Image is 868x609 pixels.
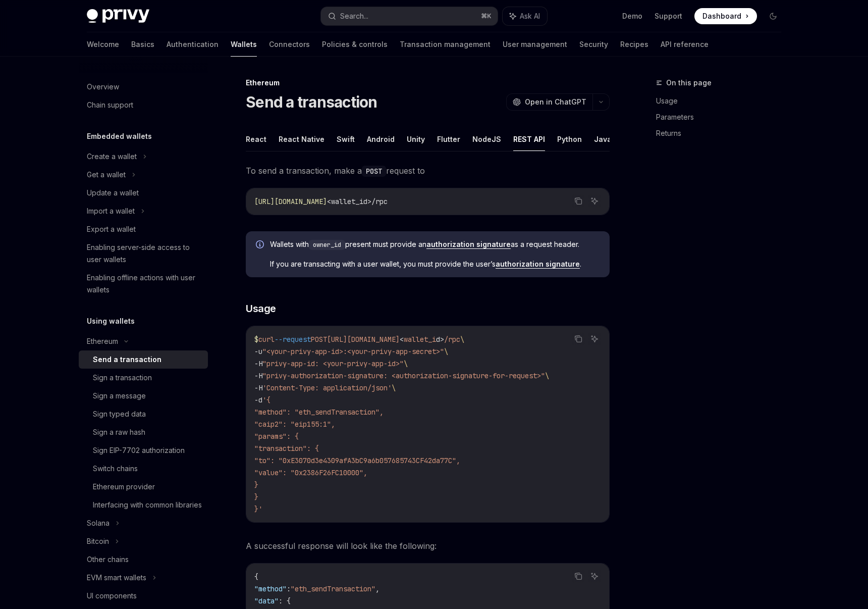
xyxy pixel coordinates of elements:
a: Demo [622,11,642,21]
a: Basics [131,32,154,57]
button: Python [557,127,582,151]
span: Ask AI [520,11,540,21]
span: \ [404,359,408,368]
a: Chain support [79,96,208,114]
a: API reference [661,32,709,57]
span: /rpc [444,335,460,344]
span: "method": "eth_sendTransaction", [254,408,384,417]
span: d [436,335,440,344]
a: User management [503,32,567,57]
a: Sign EIP-7702 authorization [79,441,208,460]
span: \ [392,383,396,392]
span: }' [254,504,262,514]
button: Copy the contents from the code block [572,570,585,583]
span: POST [311,335,327,344]
a: Enabling server-side access to user wallets [79,238,208,269]
a: Wallets [231,32,257,57]
code: POST [362,166,386,177]
span: -H [254,359,262,368]
span: [URL][DOMAIN_NAME] [254,197,327,206]
span: "value": "0x2386F26FC10000", [254,468,367,477]
span: If you are transacting with a user wallet, you must provide the user’s . [270,259,600,269]
div: Sign typed data [93,408,146,420]
div: Update a wallet [87,187,139,199]
div: Interfacing with common libraries [93,499,202,511]
span: 'Content-Type: application/json' [262,383,392,392]
span: Open in ChatGPT [525,97,586,107]
span: --request [275,335,311,344]
span: $ [254,335,258,344]
span: "data" [254,596,279,605]
span: curl [258,335,275,344]
span: A successful response will look like the following: [246,539,610,553]
button: NodeJS [472,127,501,151]
div: UI components [87,590,137,602]
span: "transaction": { [254,444,319,453]
code: owner_id [309,240,345,250]
span: <wallet_id>/rpc [327,197,388,206]
div: EVM smart wallets [87,572,146,584]
span: : { [279,596,291,605]
div: Create a wallet [87,150,137,163]
button: React [246,127,266,151]
button: Ask AI [588,570,601,583]
span: wallet_i [404,335,436,344]
span: "privy-authorization-signature: <authorization-signature-for-request>" [262,371,545,380]
button: Open in ChatGPT [506,93,592,111]
div: Other chains [87,553,129,566]
span: : [287,584,291,593]
a: authorization signature [426,240,511,249]
span: \ [444,347,448,356]
a: Transaction management [400,32,491,57]
div: Ethereum [87,335,118,347]
a: Security [579,32,608,57]
span: { [254,572,258,581]
span: ⌘ K [481,12,492,20]
a: Policies & controls [322,32,388,57]
span: "<your-privy-app-id>:<your-privy-app-secret>" [262,347,444,356]
a: Enabling offline actions with user wallets [79,269,208,299]
a: Sign a raw hash [79,423,208,441]
a: Interfacing with common libraries [79,496,208,514]
div: Bitcoin [87,535,109,547]
a: Sign a transaction [79,369,208,387]
h1: Send a transaction [246,93,377,111]
span: \ [460,335,464,344]
button: Flutter [437,127,460,151]
div: Enabling offline actions with user wallets [87,272,202,296]
span: On this page [666,77,712,89]
button: Android [367,127,395,151]
div: Sign a transaction [93,372,152,384]
div: Switch chains [93,463,138,475]
button: Ask AI [503,7,547,25]
button: Java [594,127,612,151]
a: Support [655,11,682,21]
span: > [440,335,444,344]
div: Export a wallet [87,223,136,235]
span: -H [254,383,262,392]
span: '{ [262,395,270,404]
a: Sign a message [79,387,208,405]
div: Enabling server-side access to user wallets [87,241,202,266]
div: Get a wallet [87,169,126,181]
span: "privy-app-id: <your-privy-app-id>" [262,359,404,368]
span: "eth_sendTransaction" [291,584,375,593]
span: Dashboard [702,11,741,21]
span: -d [254,395,262,404]
div: Chain support [87,99,133,111]
a: Sign typed data [79,405,208,423]
div: Send a transaction [93,353,161,366]
a: Recipes [620,32,648,57]
h5: Embedded wallets [87,130,152,142]
span: "to": "0xE3070d3e4309afA3bC9a6b057685743CF42da77C", [254,456,460,465]
a: Export a wallet [79,220,208,238]
button: Search...⌘K [321,7,498,25]
button: Unity [407,127,425,151]
div: Import a wallet [87,205,135,217]
a: Parameters [656,109,789,125]
button: Ask AI [588,332,601,345]
button: REST API [513,127,545,151]
span: To send a transaction, make a request to [246,164,610,178]
svg: Info [256,240,266,250]
span: -H [254,371,262,380]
